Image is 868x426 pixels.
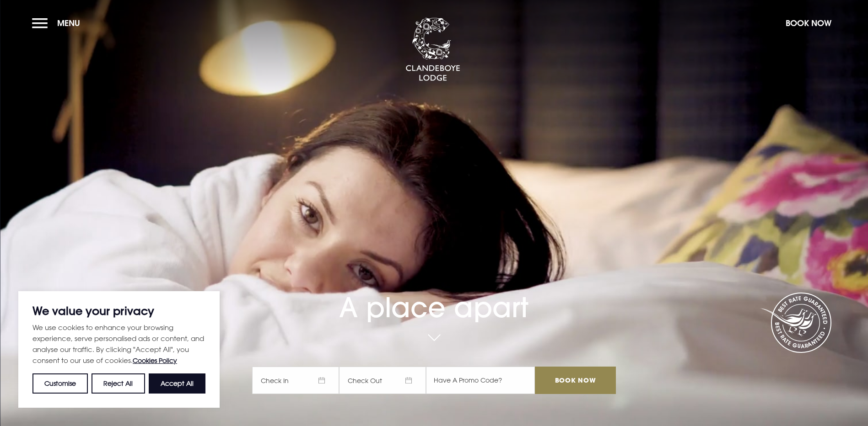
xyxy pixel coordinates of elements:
div: We value your privacy [18,291,220,408]
button: Book Now [781,13,836,33]
p: We use cookies to enhance your browsing experience, serve personalised ads or content, and analys... [32,322,205,366]
h1: A place apart [252,265,615,324]
input: Have A Promo Code? [426,367,535,394]
span: Menu [57,18,80,28]
span: Check Out [339,367,426,394]
img: Clandeboye Lodge [405,18,460,82]
button: Reject All [92,373,145,394]
input: Book Now [535,367,615,394]
button: Customise [32,373,88,394]
p: We value your privacy [32,305,205,316]
button: Menu [32,13,85,33]
a: Cookies Policy [133,357,177,364]
span: Check In [252,367,339,394]
button: Accept All [149,373,205,394]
